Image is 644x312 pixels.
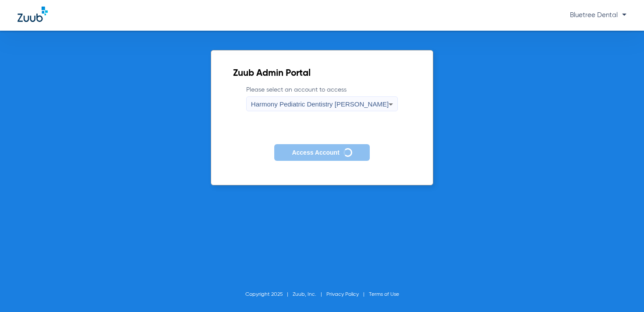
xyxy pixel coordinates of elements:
[292,149,339,156] span: Access Account
[600,270,644,312] iframe: Chat Widget
[293,290,326,299] li: Zuub, Inc.
[246,85,398,111] label: Please select an account to access
[245,290,293,299] li: Copyright 2025
[251,100,389,108] span: Harmony Pediatric Dentistry [PERSON_NAME]
[233,69,411,78] h2: Zuub Admin Portal
[274,144,369,161] button: Access Account
[18,7,48,22] img: Zuub Logo
[326,292,359,297] a: Privacy Policy
[570,12,626,18] span: Bluetree Dental
[369,292,399,297] a: Terms of Use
